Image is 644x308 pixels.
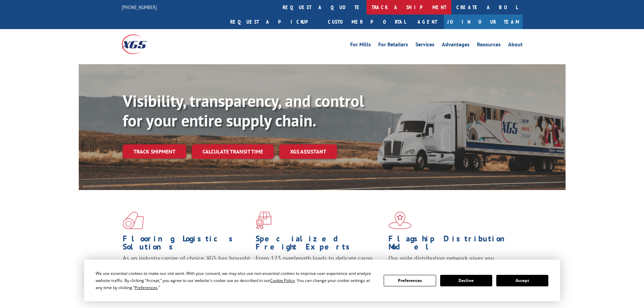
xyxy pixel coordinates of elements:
img: xgs-icon-total-supply-chain-intelligence-red [123,212,144,229]
span: Cookie Policy [270,278,295,283]
a: Request a pickup [225,15,323,29]
a: About [508,42,523,49]
span: As an industry carrier of choice, XGS has brought innovation and dedication to flooring logistics... [123,254,250,278]
img: xgs-icon-flagship-distribution-model-red [388,212,412,229]
button: Accept [496,275,548,286]
h1: Flagship Distribution Model [388,235,516,254]
button: Preferences [384,275,436,286]
a: Join Our Team [444,15,523,29]
a: For Retailers [378,42,408,49]
a: For Mills [350,42,371,49]
a: Resources [477,42,501,49]
a: Advantages [442,42,470,49]
a: Services [415,42,434,49]
b: Visibility, transparency, and control for your entire supply chain. [123,90,364,131]
a: XGS ASSISTANT [279,144,337,159]
h1: Flooring Logistics Solutions [123,235,251,254]
span: Preferences [135,285,158,290]
button: Decline [440,275,492,286]
h1: Specialized Freight Experts [256,235,383,254]
a: Calculate transit time [192,144,274,159]
a: [PHONE_NUMBER] [122,4,157,10]
span: Our agile distribution network gives you nationwide inventory management on demand. [388,254,513,270]
p: From 123 overlength loads to delicate cargo, our experienced staff knows the best way to move you... [256,254,383,284]
a: Agent [411,15,444,29]
a: Customer Portal [323,15,411,29]
div: We use essential cookies to make our site work. With your consent, we may also use non-essential ... [96,270,376,291]
img: xgs-icon-focused-on-flooring-red [256,212,271,229]
div: Cookie Consent Prompt [84,260,560,301]
a: Track shipment [123,144,186,159]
